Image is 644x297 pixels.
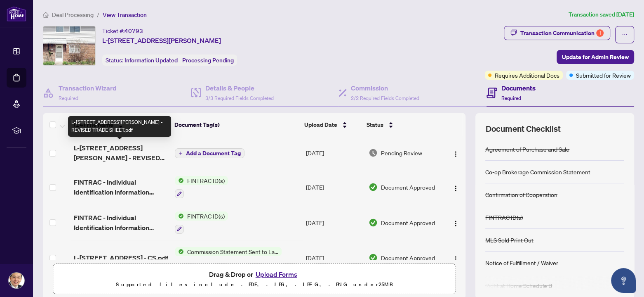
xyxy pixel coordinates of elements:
img: Logo [452,185,459,192]
button: Logo [449,181,462,194]
span: Information Updated - Processing Pending [125,57,234,64]
div: L-[STREET_ADDRESS][PERSON_NAME] - REVISED TRADE SHEET.pdf [68,116,171,137]
th: Document Tag(s) [171,113,301,136]
button: Logo [449,251,462,264]
h4: Commission [351,83,419,93]
span: FINTRAC ID(s) [184,176,228,185]
img: Status Icon [175,176,184,185]
h4: Details & People [205,83,274,93]
td: [DATE] [303,136,365,169]
span: Document Checklist [485,123,560,135]
p: Supported files include .PDF, .JPG, .JPEG, .PNG under 25 MB [58,280,450,290]
div: Confirmation of Cooperation [485,190,557,199]
li: / [97,10,99,19]
span: L-[STREET_ADDRESS][PERSON_NAME] [102,36,221,45]
span: Add a Document Tag [186,150,241,156]
button: Logo [449,146,462,159]
div: Ticket #: [102,26,143,36]
span: Commission Statement Sent to Lawyer [184,247,282,256]
div: FINTRAC ID(s) [485,213,523,222]
img: Status Icon [175,211,184,221]
span: Document Approved [381,183,435,192]
button: Add a Document Tag [175,148,244,158]
h4: Transaction Wizard [59,83,117,93]
span: FINTRAC ID(s) [184,211,228,221]
button: Open asap [611,268,636,293]
span: Document Approved [381,218,435,227]
img: logo [7,6,26,21]
button: Update for Admin Review [557,50,634,64]
div: Status: [102,55,237,66]
span: 40793 [125,27,143,35]
div: MLS Sold Print Out [485,235,534,245]
span: Required [59,95,78,101]
article: Transaction saved [DATE] [569,10,634,19]
td: [DATE] [303,240,365,276]
span: L-[STREET_ADDRESS] - CS.pdf [74,253,168,263]
span: Upload Date [304,120,337,129]
th: Status [363,113,441,136]
span: FINTRAC - Individual Identification Information Record 1.pdf [74,213,168,233]
div: 1 [596,29,604,37]
span: 3/3 Required Fields Completed [205,95,274,101]
td: [DATE] [303,169,365,205]
span: ellipsis [622,32,628,38]
img: Profile Icon [9,273,24,288]
button: Upload Forms [253,269,300,280]
span: 2/2 Required Fields Completed [351,95,419,101]
button: Status IconCommission Statement Sent to Lawyer [175,247,282,269]
img: Document Status [369,253,378,262]
span: Deal Processing [52,11,94,19]
span: Required [501,95,521,101]
span: Drag & Drop orUpload FormsSupported files include .PDF, .JPG, .JPEG, .PNG under25MB [53,264,455,295]
th: (14) File Name [71,113,171,136]
button: Transaction Communication1 [504,26,610,40]
button: Logo [449,216,462,229]
span: View Transaction [103,11,147,19]
span: home [43,12,49,18]
img: Logo [452,256,459,262]
th: Upload Date [301,113,363,136]
span: Document Approved [381,253,435,262]
span: Submitted for Review [576,71,631,80]
span: Requires Additional Docs [495,71,559,80]
span: FINTRAC - Individual Identification Information Record 2.pdf [74,177,168,197]
img: Logo [452,151,459,157]
button: Status IconFINTRAC ID(s) [175,211,228,234]
div: Transaction Communication [520,26,604,40]
span: plus [179,151,183,155]
img: Document Status [369,183,378,192]
span: Update for Admin Review [562,50,629,64]
h4: Documents [501,83,536,93]
td: [DATE] [303,205,365,240]
img: Document Status [369,218,378,227]
img: Logo [452,220,459,227]
div: Agreement of Purchase and Sale [485,145,569,154]
span: Drag & Drop or [209,269,300,280]
img: IMG-X12110198_1.jpg [43,26,95,65]
div: Notice of Fulfillment / Waiver [485,258,558,267]
span: L-[STREET_ADDRESS][PERSON_NAME] - REVISED TRADE SHEET.pdf [74,143,168,163]
span: Status [367,120,383,129]
img: Status Icon [175,247,184,256]
span: Pending Review [381,148,422,157]
button: Status IconFINTRAC ID(s) [175,176,228,198]
img: Document Status [369,148,378,157]
div: Co-op Brokerage Commission Statement [485,167,590,176]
